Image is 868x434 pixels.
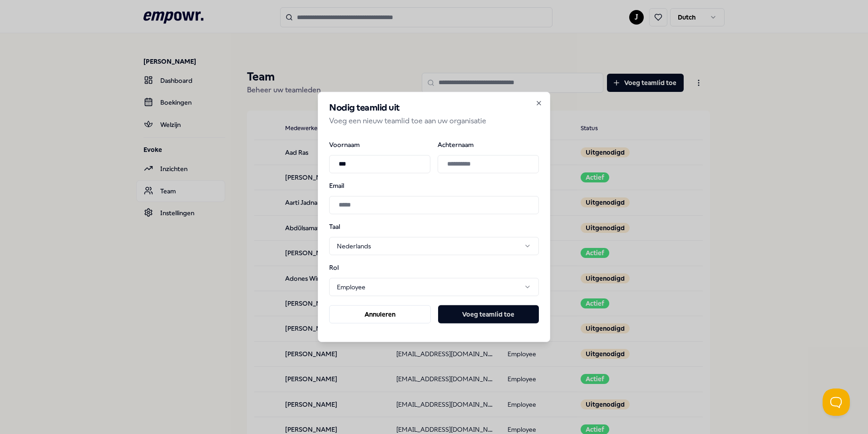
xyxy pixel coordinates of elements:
button: Annuleren [329,305,431,323]
h2: Nodig teamlid uit [329,103,539,112]
label: Achternaam [438,141,539,147]
p: Voeg een nieuw teamlid toe aan uw organisatie [329,115,539,127]
label: Email [329,182,539,188]
label: Rol [329,264,376,271]
label: Voornaam [329,141,430,147]
label: Taal [329,223,376,229]
button: Voeg teamlid toe [438,305,539,323]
